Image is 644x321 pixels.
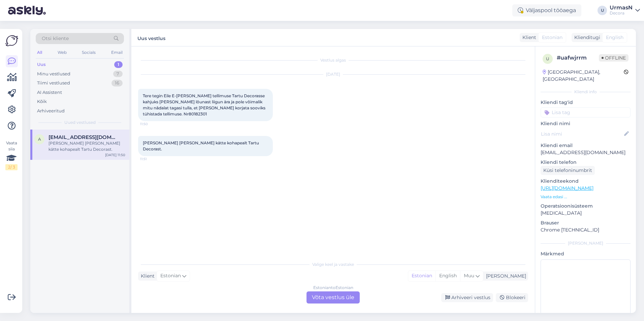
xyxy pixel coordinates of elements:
p: Brauser [541,219,631,226]
div: [DATE] [138,71,528,77]
div: Socials [80,48,97,57]
div: 16 [111,80,123,86]
div: Vestlus algas [138,57,528,63]
div: Klient [138,273,155,280]
div: Minu vestlused [37,71,70,77]
div: UrmasN [610,5,633,10]
a: UrmasNDecora [610,5,640,16]
img: Askly Logo [5,34,18,47]
div: [GEOGRAPHIC_DATA], [GEOGRAPHIC_DATA] [543,69,624,83]
p: [EMAIL_ADDRESS][DOMAIN_NAME] [541,149,631,156]
p: Kliendi telefon [541,159,631,166]
div: Klient [520,34,536,41]
div: Uus [37,61,46,68]
span: Uued vestlused [64,119,96,126]
span: u [546,56,549,61]
p: Kliendi email [541,142,631,149]
span: 11:50 [140,121,165,127]
span: 11:51 [140,156,165,162]
p: Klienditeekond [541,178,631,185]
p: [MEDICAL_DATA] [541,210,631,217]
div: # uafwjrrm [557,54,599,62]
div: AI Assistent [37,89,62,96]
p: Chrome [TECHNICAL_ID] [541,226,631,234]
div: 2 / 3 [5,164,18,170]
div: Email [110,48,124,57]
div: Tiimi vestlused [37,80,70,86]
span: [PERSON_NAME] [PERSON_NAME] kätte kohapealt Tartu Decorast. [143,140,260,151]
div: Arhiveeri vestlus [441,293,493,302]
div: Blokeeri [496,293,528,302]
div: Vaata siia [5,140,18,170]
a: [URL][DOMAIN_NAME] [541,185,593,191]
span: aivotilger079@gmail.com [49,134,119,140]
input: Lisa tag [541,107,631,117]
span: Estonian [542,34,562,41]
label: Uus vestlus [137,33,165,42]
div: English [436,271,460,281]
div: 1 [114,61,123,68]
span: Estonian [160,272,181,280]
div: All [36,48,43,57]
div: [PERSON_NAME] [541,240,631,246]
div: 7 [113,71,123,77]
span: Otsi kliente [42,35,69,42]
div: U [598,6,607,15]
div: [PERSON_NAME] [483,273,526,280]
p: Kliendi nimi [541,120,631,127]
div: Estonian to Estonian [313,285,353,291]
span: Muu [464,273,474,279]
input: Lisa nimi [541,130,623,138]
div: Valige keel ja vastake [138,261,528,267]
div: Võta vestlus üle [307,291,360,304]
div: Küsi telefoninumbrit [541,166,595,175]
p: Märkmed [541,250,631,257]
div: Decora [610,10,633,16]
span: Tere tegin Eile E-[PERSON_NAME] tellimuse Tartu Decorasse kahjuks [PERSON_NAME] lõunast liigun är... [143,93,266,116]
p: Operatsioonisüsteem [541,203,631,210]
span: Offline [599,54,629,62]
div: Väljaspool tööaega [512,4,581,16]
p: Kliendi tag'id [541,99,631,106]
div: Web [56,48,68,57]
div: [PERSON_NAME] [PERSON_NAME] kätte kohapealt Tartu Decorast. [49,140,125,152]
div: Klienditugi [572,34,600,41]
span: a [38,137,41,142]
div: Estonian [408,271,436,281]
div: Kliendi info [541,89,631,95]
p: Vaata edasi ... [541,194,631,200]
span: English [606,34,623,41]
div: Kõik [37,98,47,105]
div: Arhiveeritud [37,108,65,114]
div: [DATE] 11:50 [105,152,125,157]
